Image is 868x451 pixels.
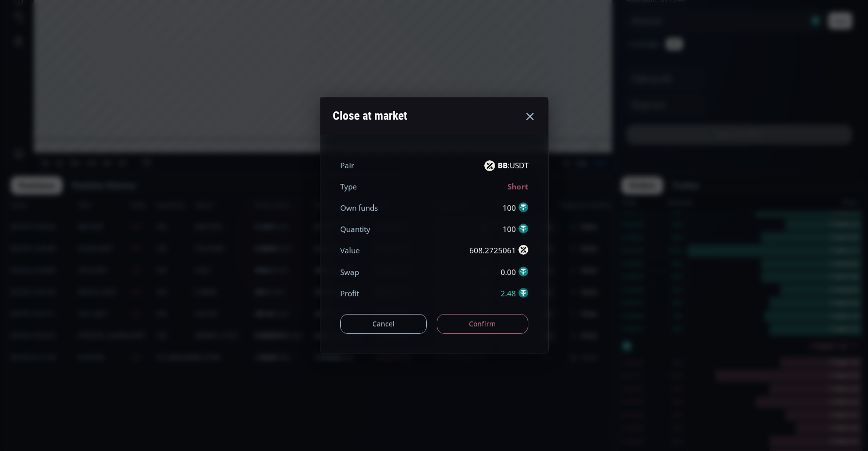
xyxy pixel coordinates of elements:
[185,5,215,13] div: Indicators
[571,398,580,406] div: log
[133,5,162,13] div: Compare
[340,160,354,171] div: Pair
[498,160,528,171] span: :USDT
[340,245,360,257] div: Value
[584,392,604,411] div: Toggle Auto Scale
[503,202,528,214] div: 100
[498,160,508,171] b: BB
[48,23,64,32] div: 1D
[501,288,528,299] div: 2.48
[271,24,323,32] div: −251.13 (−0.22%)
[340,202,378,214] div: Own funds
[98,398,105,406] div: 5d
[340,224,370,235] div: Quantity
[101,23,110,32] div: Market open
[503,224,528,235] div: 100
[196,24,200,32] div: L
[340,267,359,278] div: Swap
[340,288,359,299] div: Profit
[508,181,528,192] b: Short
[437,314,528,334] button: Confirm
[157,24,162,32] div: H
[333,104,407,129] div: Close at market
[23,369,27,382] div: Hide Drawings Toolbar
[340,181,357,192] div: Type
[112,398,120,406] div: 1d
[36,398,43,406] div: 5y
[233,24,238,32] div: C
[501,267,528,278] div: 0.00
[32,36,53,43] div: Volume
[469,245,528,257] div: 608.2725061
[57,36,78,43] div: 1.025K
[493,398,541,406] span: 04:25:58 (UTC)
[9,132,17,141] div: 
[32,23,48,32] div: BTC
[238,24,268,32] div: 115667.16
[124,24,154,32] div: 115918.29
[567,392,584,411] div: Toggle Log Scale
[162,24,192,32] div: 116109.00
[133,392,149,411] div: Go to
[84,5,89,13] div: D
[118,24,123,32] div: O
[340,314,427,334] button: Cancel
[50,398,57,406] div: 1y
[64,398,74,406] div: 3m
[587,398,601,406] div: auto
[554,392,567,411] div: Toggle Percentage
[81,398,90,406] div: 1m
[200,24,230,32] div: 115449.59
[490,392,544,411] button: 04:25:58 (UTC)
[64,23,94,32] div: Bitcoin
